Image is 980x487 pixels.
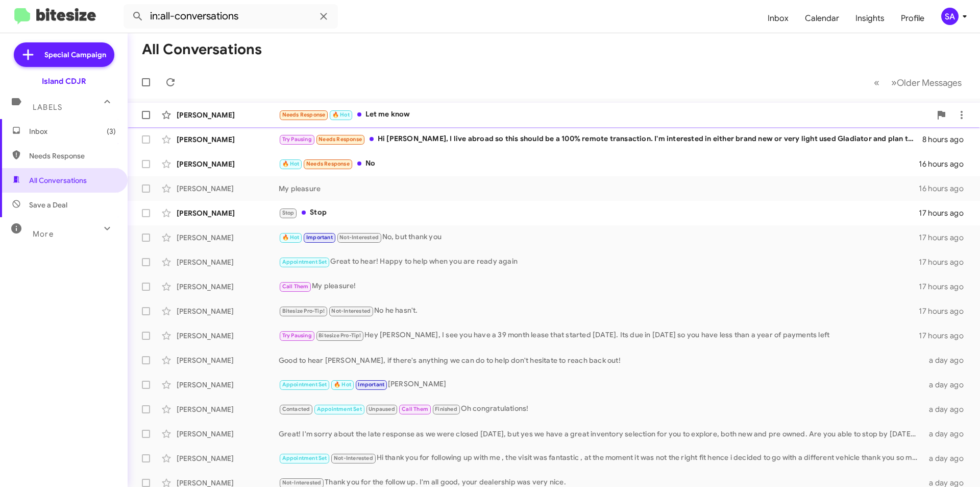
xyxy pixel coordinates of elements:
[868,72,886,93] button: Previous
[919,306,972,316] div: 17 hours ago
[759,4,797,33] a: Inbox
[142,41,262,58] h1: All Conversations
[282,210,295,216] span: Stop
[279,452,923,464] div: Hi thank you for following up with me , the visit was fantastic , at the moment it was not the ri...
[44,50,106,60] span: Special Campaign
[339,234,379,241] span: Not-Interested
[874,76,879,89] span: «
[933,8,969,25] button: SA
[177,306,279,316] div: [PERSON_NAME]
[107,126,116,136] span: (3)
[923,355,972,365] div: a day ago
[306,234,333,241] span: Important
[282,308,325,314] span: Bitesize Pro-Tip!
[279,330,919,341] div: Hey [PERSON_NAME], I see you have a 39 month lease that started [DATE]. Its due in [DATE] so you ...
[868,72,968,93] nav: Page navigation example
[923,380,972,390] div: a day ago
[334,381,351,388] span: 🔥 Hot
[282,332,312,339] span: Try Pausing
[282,234,300,241] span: 🔥 Hot
[279,379,923,390] div: [PERSON_NAME]
[317,406,362,412] span: Appointment Set
[923,404,972,414] div: a day ago
[282,479,322,486] span: Not-Interested
[334,455,373,461] span: Not-Interested
[318,136,362,143] span: Needs Response
[177,159,279,169] div: [PERSON_NAME]
[124,4,338,29] input: Search
[897,77,962,88] span: Older Messages
[282,283,309,290] span: Call Them
[282,406,310,412] span: Contacted
[279,429,923,439] div: Great! I'm sorry about the late response as we were closed [DATE], but yes we have a great invent...
[279,256,919,268] div: Great to hear! Happy to help when you are ready again
[177,257,279,267] div: [PERSON_NAME]
[29,126,116,136] span: Inbox
[282,455,327,461] span: Appointment Set
[279,403,923,415] div: Oh congratulations!
[279,109,931,121] div: Let me know
[369,406,395,412] span: Unpaused
[177,282,279,292] div: [PERSON_NAME]
[282,111,326,118] span: Needs Response
[42,76,86,86] div: Island CDJR
[306,160,350,167] span: Needs Response
[177,208,279,218] div: [PERSON_NAME]
[923,453,972,463] div: a day ago
[177,355,279,365] div: [PERSON_NAME]
[177,380,279,390] div: [PERSON_NAME]
[358,381,384,388] span: Important
[797,4,847,33] a: Calendar
[919,183,972,194] div: 16 hours ago
[14,42,114,67] a: Special Campaign
[893,4,933,33] a: Profile
[847,4,893,33] a: Insights
[177,404,279,414] div: [PERSON_NAME]
[919,208,972,218] div: 17 hours ago
[919,282,972,292] div: 17 hours ago
[318,332,361,339] span: Bitesize Pro-Tip!
[919,159,972,169] div: 16 hours ago
[177,233,279,243] div: [PERSON_NAME]
[279,281,919,292] div: My pleasure!
[331,308,371,314] span: Not-Interested
[177,453,279,463] div: [PERSON_NAME]
[891,76,897,89] span: »
[435,406,457,412] span: Finished
[279,305,919,317] div: No he hasn't.
[177,331,279,341] div: [PERSON_NAME]
[282,136,312,143] span: Try Pausing
[33,229,54,239] span: More
[279,158,919,170] div: No
[279,231,919,243] div: No, but thank you
[177,134,279,145] div: [PERSON_NAME]
[919,233,972,243] div: 17 hours ago
[919,331,972,341] div: 17 hours ago
[29,151,116,161] span: Needs Response
[279,133,922,145] div: Hi [PERSON_NAME], I live abroad so this should be a 100% remote transaction. I'm interested in ei...
[402,406,428,412] span: Call Them
[33,103,62,112] span: Labels
[177,429,279,439] div: [PERSON_NAME]
[29,200,67,210] span: Save a Deal
[279,183,919,194] div: My pleasure
[923,429,972,439] div: a day ago
[922,134,972,145] div: 8 hours ago
[282,259,327,265] span: Appointment Set
[919,257,972,267] div: 17 hours ago
[282,381,327,388] span: Appointment Set
[177,110,279,120] div: [PERSON_NAME]
[885,72,968,93] button: Next
[282,160,300,167] span: 🔥 Hot
[279,207,919,219] div: Stop
[279,355,923,365] div: Good to hear [PERSON_NAME], if there's anything we can do to help don't hesitate to reach back out!
[332,111,350,118] span: 🔥 Hot
[941,8,959,25] div: SA
[29,175,87,185] span: All Conversations
[177,183,279,194] div: [PERSON_NAME]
